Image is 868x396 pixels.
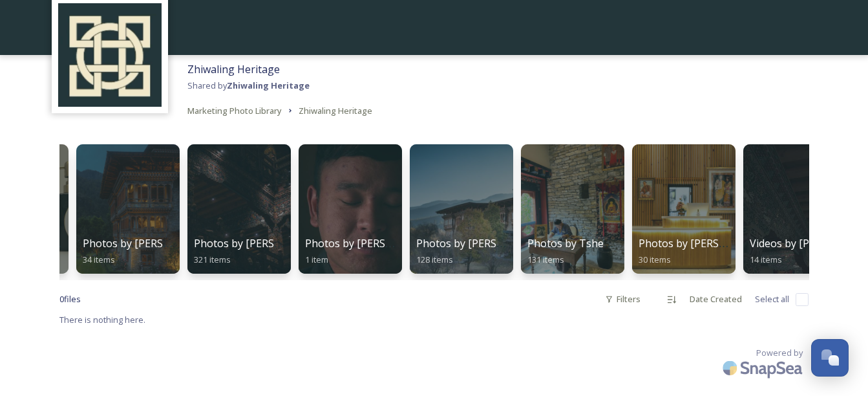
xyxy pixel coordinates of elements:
[305,254,328,265] span: 1 item
[58,3,162,107] img: Screenshot%202025-04-29%20at%2011.05.50.png
[639,236,773,250] span: Photos by [PERSON_NAME]
[305,236,476,250] span: Photos by [PERSON_NAME] (Video)
[187,105,282,116] span: Marketing Photo Library
[72,138,184,274] a: Photos by [PERSON_NAME] and [PERSON_NAME]34 items
[299,103,372,118] a: Zhiwaling Heritage
[517,138,628,274] a: Photos by Tshering131 items
[719,353,809,383] img: SnapSea Logo
[299,105,372,116] span: Zhiwaling Heritage
[527,236,624,250] span: Photos by Tshering
[83,254,115,265] span: 34 items
[756,347,803,359] span: Powered by
[83,236,323,250] span: Photos by [PERSON_NAME] and [PERSON_NAME]
[295,138,406,274] a: Photos by [PERSON_NAME] (Video)1 item
[187,103,282,118] a: Marketing Photo Library
[416,254,453,265] span: 128 items
[406,138,517,274] a: Photos by [PERSON_NAME]128 items
[194,236,328,250] span: Photos by [PERSON_NAME]
[227,80,310,91] strong: Zhiwaling Heritage
[639,254,671,265] span: 30 items
[811,339,849,377] button: Open Chat
[59,293,81,305] span: 0 file s
[416,236,551,250] span: Photos by [PERSON_NAME]
[750,254,782,265] span: 14 items
[59,314,145,325] span: There is nothing here.
[194,254,231,265] span: 321 items
[527,254,564,265] span: 131 items
[187,80,310,91] span: Shared by
[683,287,748,312] div: Date Created
[628,138,739,274] a: Photos by [PERSON_NAME]30 items
[755,293,789,305] span: Select all
[184,138,295,274] a: Photos by [PERSON_NAME]321 items
[598,287,647,312] div: Filters
[739,138,851,274] a: Videos by [PERSON_NAME]14 items
[187,62,280,76] span: Zhiwaling Heritage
